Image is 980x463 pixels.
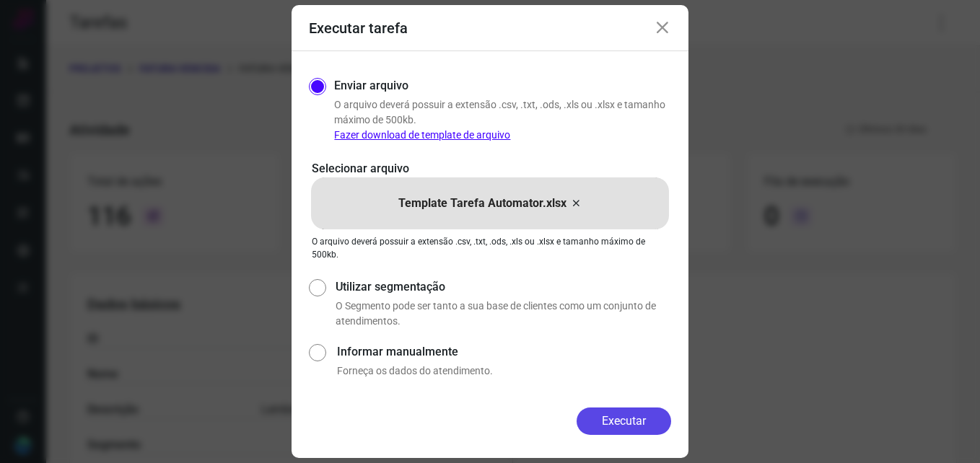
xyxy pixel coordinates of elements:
p: O arquivo deverá possuir a extensão .csv, .txt, .ods, .xls ou .xlsx e tamanho máximo de 500kb. [312,235,668,261]
label: Informar manualmente [337,343,671,361]
p: Template Tarefa Automator.xlsx [398,195,566,212]
h3: Executar tarefa [309,19,408,37]
label: Utilizar segmentação [336,278,671,296]
label: Enviar arquivo [334,77,408,94]
a: Fazer download de template de arquivo [334,129,510,141]
p: Selecionar arquivo [312,160,668,177]
p: Forneça os dados do atendimento. [337,363,671,379]
p: O Segmento pode ser tanto a sua base de clientes como um conjunto de atendimentos. [336,299,671,329]
button: Executar [577,407,671,435]
p: O arquivo deverá possuir a extensão .csv, .txt, .ods, .xls ou .xlsx e tamanho máximo de 500kb. [334,97,671,143]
